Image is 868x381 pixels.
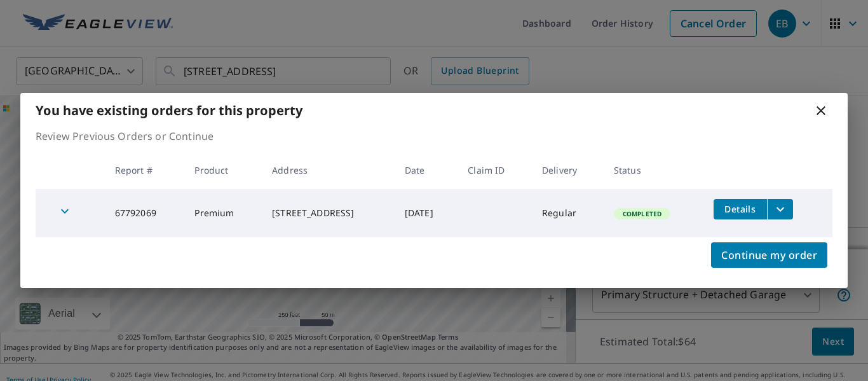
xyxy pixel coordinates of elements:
[711,242,827,268] button: Continue my order
[615,209,669,218] span: Completed
[532,189,604,237] td: Regular
[272,207,384,219] div: [STREET_ADDRESS]
[36,102,302,119] b: You have existing orders for this property
[184,189,262,237] td: Premium
[395,151,458,189] th: Date
[105,151,185,189] th: Report #
[767,199,793,219] button: filesDropdownBtn-67792069
[721,246,817,264] span: Continue my order
[721,203,759,215] span: Details
[458,151,532,189] th: Claim ID
[262,151,395,189] th: Address
[532,151,604,189] th: Delivery
[36,128,832,144] p: Review Previous Orders or Continue
[714,199,767,219] button: detailsBtn-67792069
[184,151,262,189] th: Product
[395,189,458,237] td: [DATE]
[604,151,703,189] th: Status
[105,189,185,237] td: 67792069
